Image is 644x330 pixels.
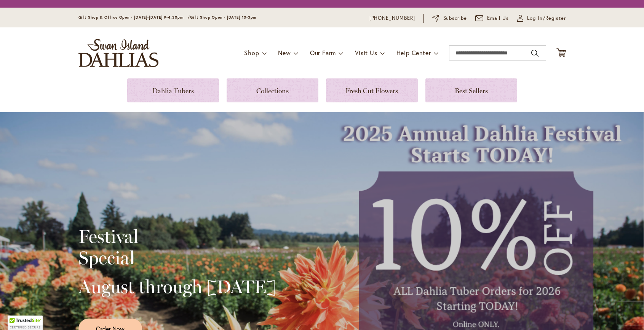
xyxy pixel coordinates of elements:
[396,49,431,57] span: Help Center
[78,276,276,297] h2: August through [DATE]
[443,14,467,22] span: Subscribe
[78,226,276,268] h2: Festival Special
[517,14,566,22] a: Log In/Register
[531,47,538,59] button: Search
[355,49,377,57] span: Visit Us
[310,49,336,57] span: Our Farm
[475,14,509,22] a: Email Us
[78,39,158,67] a: store logo
[78,15,190,20] span: Gift Shop & Office Open - [DATE]-[DATE] 9-4:30pm /
[244,49,259,57] span: Shop
[487,14,509,22] span: Email Us
[527,14,566,22] span: Log In/Register
[369,14,415,22] a: [PHONE_NUMBER]
[432,14,467,22] a: Subscribe
[278,49,291,57] span: New
[190,15,256,20] span: Gift Shop Open - [DATE] 10-3pm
